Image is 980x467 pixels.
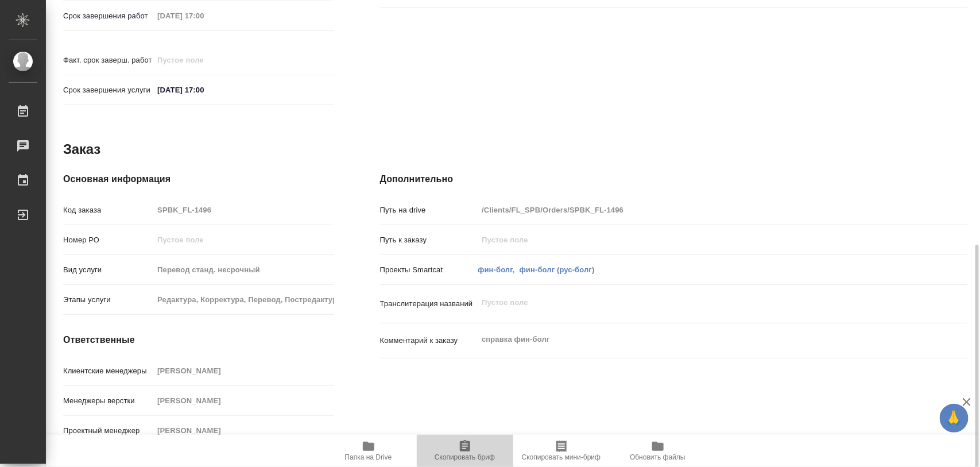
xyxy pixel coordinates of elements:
p: Этапы услуги [63,294,153,306]
p: Комментарий к заказу [380,335,478,346]
input: ✎ Введи что-нибудь [153,82,254,98]
textarea: справка фин-болг [478,330,918,349]
p: Путь на drive [380,204,478,216]
p: Путь к заказу [380,234,478,246]
p: Проектный менеджер [63,425,153,437]
p: Срок завершения услуги [63,84,153,96]
h4: Основная информация [63,172,334,186]
p: Вид услуги [63,264,153,276]
span: Скопировать мини-бриф [522,453,601,461]
p: Факт. срок заверш. работ [63,55,153,66]
input: Пустое поле [153,52,254,68]
a: фин-болг, [478,265,514,274]
span: Папка на Drive [345,453,392,461]
p: Клиентские менеджеры [63,365,153,377]
input: Пустое поле [153,392,334,409]
span: Скопировать бриф [435,453,495,461]
button: Скопировать мини-бриф [513,435,610,467]
input: Пустое поле [153,7,254,24]
input: Пустое поле [153,231,334,248]
input: Пустое поле [153,202,334,218]
button: 🙏 [940,404,969,433]
h4: Дополнительно [380,172,967,186]
input: Пустое поле [153,261,334,278]
h4: Ответственные [63,333,334,347]
p: Проекты Smartcat [380,264,478,276]
input: Пустое поле [478,231,918,248]
span: 🙏 [944,406,964,430]
input: Пустое поле [153,422,334,439]
p: Номер РО [63,234,153,246]
p: Срок завершения работ [63,10,153,22]
input: Пустое поле [153,291,334,308]
span: Обновить файлы [630,453,685,461]
a: фин-болг (рус-болг) [520,265,595,274]
button: Папка на Drive [320,435,417,467]
h2: Заказ [63,140,100,159]
p: Код заказа [63,204,153,216]
p: Транслитерация названий [380,298,478,310]
p: Менеджеры верстки [63,395,153,407]
input: Пустое поле [478,202,918,218]
button: Скопировать бриф [417,435,513,467]
input: Пустое поле [153,362,334,379]
button: Обновить файлы [610,435,706,467]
